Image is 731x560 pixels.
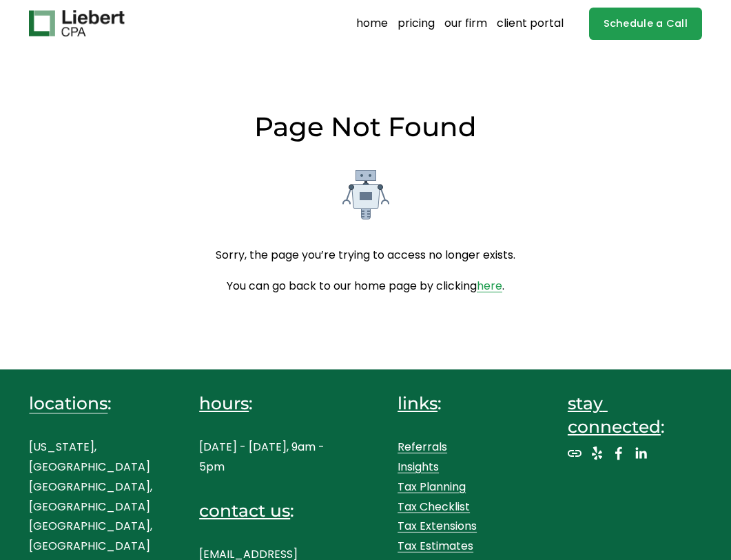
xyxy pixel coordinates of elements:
[199,392,333,416] h4: :
[199,393,249,413] span: hours
[199,499,333,523] h4: :
[568,446,581,460] a: URL
[29,246,701,266] p: Sorry, the page you’re trying to access no longer exists.
[568,392,702,439] h4: :
[398,517,477,537] a: Tax Extensions
[398,537,473,557] a: Tax Estimates
[590,446,604,460] a: Yelp
[612,446,626,460] a: Facebook
[29,392,163,416] h4: :
[398,477,466,497] a: Tax Planning
[398,393,437,413] span: links
[444,12,487,34] a: our firm
[398,12,435,34] a: pricing
[199,438,333,477] p: [DATE] - [DATE], 9am - 5pm
[29,438,163,557] p: [US_STATE], [GEOGRAPHIC_DATA] [GEOGRAPHIC_DATA], [GEOGRAPHIC_DATA] [GEOGRAPHIC_DATA], [GEOGRAPHIC...
[568,393,661,437] span: stay connected
[398,457,439,477] a: Insights
[29,392,107,416] a: locations
[29,10,124,36] img: Liebert CPA
[29,277,701,297] p: You can go back to our home page by clicking .
[477,278,502,294] a: here
[398,392,532,416] h4: :
[356,12,388,34] a: home
[398,497,470,517] a: Tax Checklist
[589,8,702,41] a: Schedule a Call
[634,446,648,460] a: LinkedIn
[199,500,290,521] span: contact us
[398,438,447,457] a: Referrals
[29,109,701,144] h2: Page Not Found
[497,12,564,34] a: client portal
